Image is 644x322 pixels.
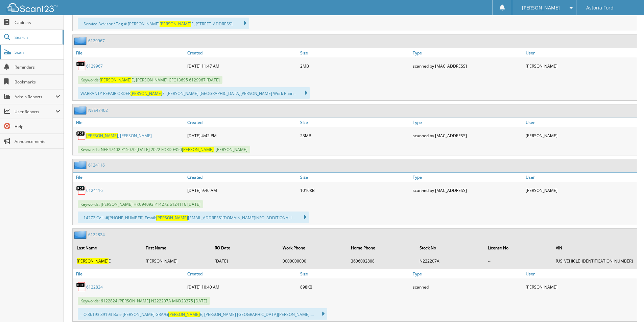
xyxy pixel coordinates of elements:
div: [DATE] 4:42 PM [186,129,299,142]
div: 23MB [299,129,411,142]
div: [DATE] 9:46 AM [186,183,299,197]
span: Astoria Ford [586,6,614,10]
a: File [73,118,186,127]
th: Last Name [73,241,142,255]
span: Reminders [15,64,60,70]
div: scanned by [MAC_ADDRESS] [411,129,524,142]
span: Keywords: E, [PERSON_NAME] CFC13695 6129967 [DATE] [78,76,222,84]
div: 2MB [299,59,411,73]
a: File [73,48,186,57]
a: Created [186,118,299,127]
a: User [524,48,637,57]
div: [PERSON_NAME] [524,59,637,73]
th: RO Date [211,241,279,255]
a: Type [411,269,524,278]
a: Created [186,48,299,57]
a: Type [411,118,524,127]
div: ...14272 Cell: #[PHONE_NUMBER] Email: [EMAIL_ADDRESS][DOMAIN_NAME] INFO: ADDITIONAL I... [78,212,309,223]
a: User [524,173,637,182]
span: Cabinets [15,20,60,25]
a: 6124116 [86,188,103,193]
td: N222207A [416,255,484,267]
a: Size [299,118,411,127]
span: Keywords: NEE47402 P15070 [DATE] 2022 FORD F350 , [PERSON_NAME] [78,146,250,153]
div: ...Service Advisor / Tag # [PERSON_NAME] E, [STREET_ADDRESS]... [78,18,249,29]
span: [PERSON_NAME] [168,312,200,317]
a: Size [299,48,411,57]
div: scanned [411,280,524,294]
a: User [524,269,637,278]
span: User Reports [15,109,55,115]
td: -- [484,255,552,267]
span: Keywords: 6122824 [PERSON_NAME] N222207A MKD23375 [DATE] [78,297,210,305]
div: 1016KB [299,183,411,197]
span: [PERSON_NAME] [77,258,109,264]
a: Created [186,269,299,278]
span: Keywords: [PERSON_NAME] HKC94093 P14272 6124116 [DATE] [78,200,203,208]
td: 3606002808 [348,255,415,267]
a: [PERSON_NAME], [PERSON_NAME] [86,133,152,139]
th: Home Phone [348,241,415,255]
span: Scan [15,49,60,55]
a: 6129967 [88,38,105,44]
div: 898KB [299,280,411,294]
div: ...O 36193 39193 Baie [PERSON_NAME] GRA/G E, [PERSON_NAME] [GEOGRAPHIC_DATA][PERSON_NAME],... [78,308,327,320]
iframe: Chat Widget [610,290,644,322]
img: scan123-logo-white.svg [7,3,57,12]
a: 6122824 [88,232,105,238]
a: 6124116 [88,162,105,168]
span: Help [15,124,60,129]
span: [PERSON_NAME] [522,6,560,10]
span: [PERSON_NAME] [86,133,118,139]
div: [DATE] 11:47 AM [186,59,299,73]
td: 0000000000 [279,255,347,267]
div: [PERSON_NAME] [524,183,637,197]
img: PDF.png [76,130,86,141]
span: [PERSON_NAME] [160,21,191,27]
div: [PERSON_NAME] [524,280,637,294]
a: Type [411,173,524,182]
th: VIN [552,241,636,255]
img: folder2.png [74,106,88,115]
span: Admin Reports [15,94,55,100]
th: First Name [142,241,211,255]
span: [PERSON_NAME] [100,77,132,83]
img: folder2.png [74,161,88,169]
img: folder2.png [74,230,88,239]
a: File [73,269,186,278]
a: 6122824 [86,284,103,290]
a: User [524,118,637,127]
span: [PERSON_NAME] [130,91,162,96]
a: File [73,173,186,182]
span: Announcements [15,139,60,144]
td: [DATE] [211,255,279,267]
a: Size [299,173,411,182]
div: [DATE] 10:40 AM [186,280,299,294]
a: Type [411,48,524,57]
div: WARRANTY REPAIR ORDER E, [PERSON_NAME] [GEOGRAPHIC_DATA][PERSON_NAME] Work Phon... [78,87,310,99]
div: scanned by [MAC_ADDRESS] [411,183,524,197]
div: scanned by [MAC_ADDRESS] [411,59,524,73]
img: PDF.png [76,61,86,71]
span: Search [15,34,59,40]
a: 6129967 [86,63,103,69]
span: [PERSON_NAME] [182,147,214,152]
td: [US_VEHICLE_IDENTIFICATION_NUMBER] [552,255,636,267]
img: PDF.png [76,185,86,195]
th: Stock No [416,241,484,255]
a: Created [186,173,299,182]
img: folder2.png [74,36,88,45]
img: PDF.png [76,282,86,292]
span: Bookmarks [15,79,60,85]
td: [PERSON_NAME] [142,255,211,267]
a: NEE47402 [88,107,108,113]
a: Size [299,269,411,278]
th: Work Phone [279,241,347,255]
th: License No [484,241,552,255]
div: [PERSON_NAME] [524,129,637,142]
span: [PERSON_NAME] [156,215,188,221]
td: E [73,255,142,267]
